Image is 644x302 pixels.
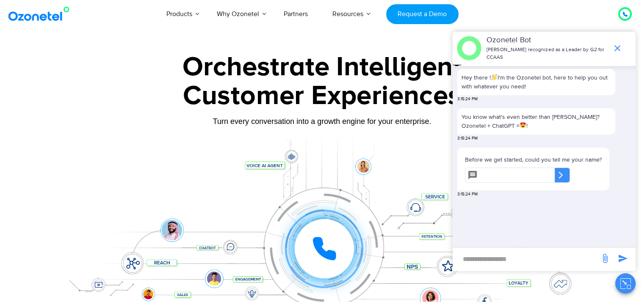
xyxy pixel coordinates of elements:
div: Orchestrate Intelligent [58,54,587,81]
span: send message [597,250,614,267]
p: [PERSON_NAME] recognized as a Leader by G2 for CCAAS [486,46,608,61]
a: Request a Demo [386,4,459,24]
img: 👋 [491,74,497,80]
p: Before we get started, could you tell me your name? [465,155,602,164]
img: 😍 [520,122,526,128]
p: Hey there ! I'm the Ozonetel bot, here to help you out with whatever you need! [462,73,611,91]
p: You know what's even better than [PERSON_NAME]? Ozonetel + ChatGPT = ! [462,113,611,130]
span: 3:15:24 PM [457,96,478,102]
img: header [457,36,481,60]
div: Turn every conversation into a growth engine for your enterprise. [58,117,587,126]
div: Customer Experiences [58,76,587,116]
p: Ozonetel Bot [486,35,608,46]
span: end chat or minimize [609,40,626,57]
div: new-msg-input [457,252,596,267]
span: 3:15:24 PM [457,135,478,142]
button: Close chat [615,273,636,294]
span: send message [614,250,631,267]
span: 3:15:24 PM [457,191,478,198]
